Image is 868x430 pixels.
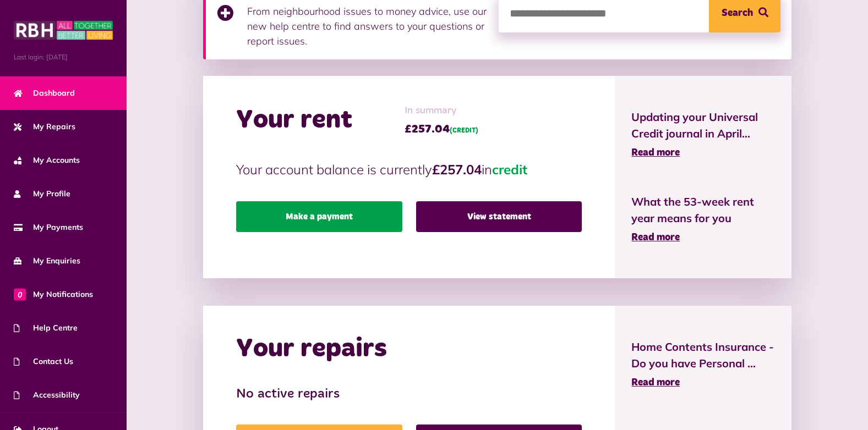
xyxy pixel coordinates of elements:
a: Home Contents Insurance - Do you have Personal ... Read more [631,339,775,390]
span: Read more [631,378,680,388]
span: Home Contents Insurance - Do you have Personal ... [631,339,775,372]
span: Contact Us [14,356,73,367]
span: What the 53-week rent year means for you [631,194,775,227]
p: Your account balance is currently in [236,159,582,179]
a: What the 53-week rent year means for you Read more [631,194,775,245]
span: £257.04 [405,121,478,137]
span: credit [492,161,527,178]
a: View statement [416,201,582,232]
span: Read more [631,233,680,242]
span: In summary [405,103,478,118]
span: Help Centre [14,322,78,334]
span: 0 [14,288,26,300]
span: My Profile [14,188,70,200]
p: From neighbourhood issues to money advice, use our new help centre to find answers to your questi... [247,4,488,48]
strong: £257.04 [432,161,482,178]
span: My Payments [14,222,83,233]
img: MyRBH [14,19,113,41]
span: My Accounts [14,155,80,166]
h3: No active repairs [236,387,582,403]
span: Last login: [DATE] [14,52,113,62]
span: My Enquiries [14,255,80,267]
a: Make a payment [236,201,402,232]
span: My Notifications [14,289,93,300]
a: Updating your Universal Credit journal in April... Read more [631,109,775,161]
span: Accessibility [14,389,80,401]
span: My Repairs [14,121,75,133]
h2: Your repairs [236,333,387,365]
span: Dashboard [14,87,75,99]
span: Read more [631,148,680,158]
h2: Your rent [236,104,352,136]
span: (CREDIT) [450,128,478,134]
span: Updating your Universal Credit journal in April... [631,109,775,142]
